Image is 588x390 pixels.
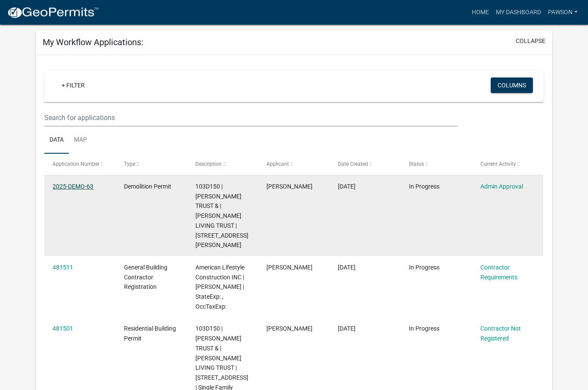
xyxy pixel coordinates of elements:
a: My Dashboard [492,4,545,21]
a: Admin Approval [480,183,523,190]
span: 09/20/2025 [338,264,356,271]
span: 09/22/2025 [338,183,356,190]
span: Residential Building Permit [124,325,176,342]
a: 481511 [53,264,73,271]
a: Contractor Not Registered [480,325,521,342]
datatable-header-cell: Application Number [44,154,116,175]
datatable-header-cell: Description [187,154,258,175]
span: General Building Contractor Registration [124,264,167,291]
span: 09/20/2025 [338,325,356,332]
a: Data [44,127,69,155]
span: Applicant [266,161,289,167]
datatable-header-cell: Type [116,154,187,175]
a: Map [69,127,92,155]
button: collapse [516,37,545,46]
span: Application Number [53,161,99,167]
datatable-header-cell: Applicant [258,154,330,175]
a: 2025-DEMO-63 [53,183,93,190]
datatable-header-cell: Date Created [330,154,401,175]
a: + Filter [55,78,92,93]
span: American Lifestyle Construction INC | James Pawson | StateExp: , OccTaxExp: [195,264,244,310]
span: Status [409,161,424,167]
span: Type [124,161,135,167]
h5: My Workflow Applications: [43,37,143,48]
a: Pawson [545,4,581,21]
span: James [266,264,313,271]
span: Description [195,161,222,167]
datatable-header-cell: Current Activity [472,154,544,175]
span: In Progress [409,183,439,190]
a: Contractor Requirements [480,264,517,281]
a: Home [468,4,492,21]
span: In Progress [409,264,439,271]
span: James [266,183,313,190]
span: Date Created [338,161,368,167]
span: James [266,325,313,332]
span: 103D150 | PAWSON JAMES D LIVING TRUST & | KATHLEEN E PAWSON LIVING TRUST | 864 Maddox Rd [195,183,248,249]
datatable-header-cell: Status [401,154,472,175]
button: Columns [491,78,533,93]
input: Search for applications [44,109,458,127]
span: In Progress [409,325,439,332]
span: Current Activity [480,161,516,167]
span: Demolition Permit [124,183,171,190]
a: 481501 [53,325,73,332]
